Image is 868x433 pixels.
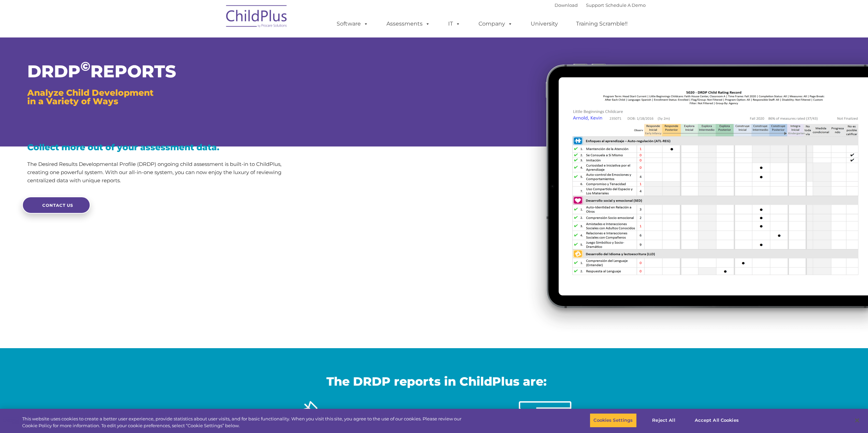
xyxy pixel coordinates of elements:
h1: DRDP REPORTS [27,63,301,80]
span: Analyze Child Development [27,88,153,98]
a: Training Scramble!! [569,17,634,31]
span: in a Variety of Ways [27,96,118,106]
h3: Collect more out of your assessment data. [27,143,301,152]
sup: © [80,59,90,74]
h2: The DRDP reports in ChildPlus are: [5,374,868,389]
div: This website uses cookies to create a better user experience, provide statistics about user visit... [22,416,477,429]
a: CONTACT US [22,197,90,214]
button: Close [850,413,865,428]
a: Software [330,17,375,31]
button: Accept All Cookies [691,413,742,428]
a: IT [441,17,467,31]
a: Schedule A Demo [605,2,646,8]
a: Assessments [380,17,437,31]
font: | [555,2,646,8]
a: Download [555,2,578,8]
a: University [524,17,565,31]
button: Reject All [643,413,685,428]
button: Cookies Settings [590,413,636,428]
img: drdp-child-rating-ralign [519,41,868,336]
img: ChildPlus by Procare Solutions [223,0,291,34]
a: Support [586,2,604,8]
p: The Desired Results Developmental Profile (DRDP) ongoing child assessment is built-in to ChildPlu... [27,160,301,185]
a: Company [472,17,519,31]
span: CONTACT US [42,203,73,208]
